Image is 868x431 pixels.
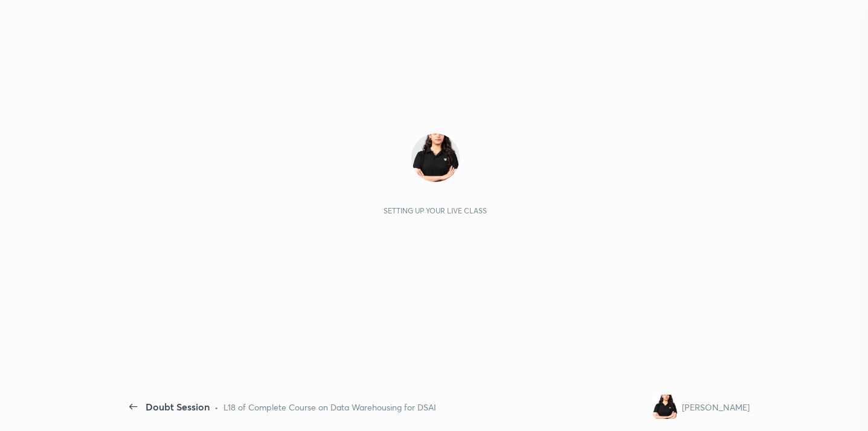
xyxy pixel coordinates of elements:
img: 4a770520920d42f4a83b4b5e06273ada.png [411,134,460,182]
div: L18 of Complete Course on Data Warehousing for DSAI [223,401,436,413]
img: 4a770520920d42f4a83b4b5e06273ada.png [653,395,677,419]
div: • [214,401,219,413]
div: [PERSON_NAME] [682,401,750,413]
div: Doubt Session [146,400,210,414]
div: Setting up your live class [384,206,487,215]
